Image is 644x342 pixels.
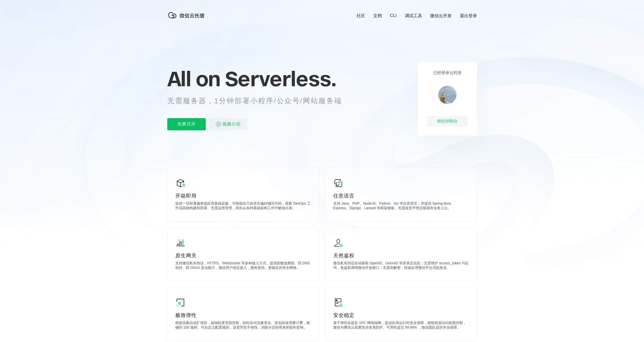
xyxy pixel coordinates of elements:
p: 原生网关 [175,252,311,259]
img: 微信云托管 [167,10,208,20]
a: 微信云托管 [167,17,208,21]
p: 支持微信私有协议、HTTPS、WebSocket 等多种接入方式，提供防数据爬取、防 DNS 劫持、防 DDoS 攻击能力，微信用户就近接入，拥有更快、更稳定的安全网络。 [175,261,311,271]
div: 前往控制台 [427,116,468,126]
p: 免费试用 [167,118,206,130]
a: 微信云开发 [430,13,452,19]
p: 开箱即用 [175,192,311,199]
p: 天然鉴权 [333,252,469,259]
span: Serverless. [225,66,336,91]
span: 视频介绍 [222,118,241,130]
a: 社区 [357,13,365,19]
p: 无需服务器，1分钟部署小程序/公众号/网站服务端 [167,96,351,106]
p: 基于弹性容器及 VPC 网络隔离，提供应用运行时安全保障，精细资源访问权限控制，微信与腾讯云双重安全体系防护。可用性超过 99.99% ，微信团队提供专业保障。 [333,321,469,331]
p: 极致弹性 [175,312,311,319]
p: 任意语言 [333,192,469,199]
p: 提供一切部署服务端应用基础设施，可根据自己的语言偏好编写代码，搭配 DevOps 工作流高效构建和部署。无需运维管理，将你从各种基础架构工作中解放出来。 [175,201,311,211]
a: 调试工具 [405,13,422,19]
img: video_play.svg [215,121,221,127]
p: 已经登录云托管 [433,70,462,76]
a: CLI [390,13,397,18]
span: All on [167,66,220,91]
p: 微信私有协议自动获取 OpenID、UnionID 等登录态信息；无需维护 access_token 与证书，免鉴权调用微信开放接口；无需加解密，快速处理微信平台消息推送。 [333,261,469,271]
p: 支持 Java、PHP、NodeJS、Python、Go 等任意语言，并提供 Spring Boot、Express、Django、Laravel 等框架模板，无需改造平滑迁移现有业务上云。 [333,201,469,211]
p: 安全稳定 [333,312,469,319]
a: 文档 [373,13,382,19]
p: 根据负载自动扩缩容，超细粒度资源控制，轻松应对流量变化。按实际使用量计费，精确到 100 毫秒。可自定义配置规则，设置常驻不销毁，消除冷启动带来的延时影响。 [175,321,311,331]
a: 退出登录 [460,13,477,19]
